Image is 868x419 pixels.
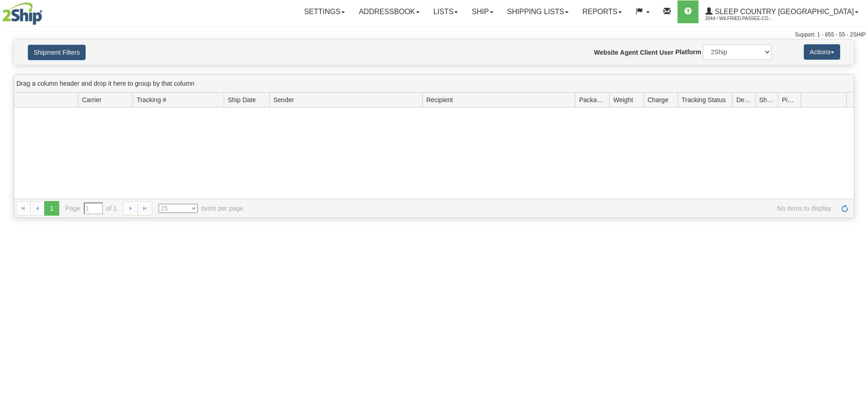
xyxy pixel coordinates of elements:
[759,95,774,104] span: Shipment Issues
[575,0,629,23] a: Reports
[647,95,668,104] span: Charge
[620,48,638,57] label: Agent
[137,95,166,104] span: Tracking #
[44,201,59,216] span: 1
[579,95,606,104] span: Packages
[594,48,618,57] label: Website
[659,48,673,57] label: User
[2,2,42,25] img: logo2044.jpg
[713,8,854,16] span: Sleep Country [GEOGRAPHIC_DATA]
[159,204,243,213] span: items per page
[228,95,256,104] span: Ship Date
[297,0,352,23] a: Settings
[675,47,701,57] label: Platform
[2,31,866,39] div: Support: 1 - 855 - 55 - 2SHIP
[699,0,865,23] a: Sleep Country [GEOGRAPHIC_DATA] 2044 / Wilfried.Passee-Coutrin
[782,95,797,104] span: Pickup Status
[682,95,726,104] span: Tracking Status
[500,0,575,23] a: Shipping lists
[256,204,831,213] span: No items to display
[273,95,294,104] span: Sender
[736,95,751,104] span: Delivery Status
[82,95,102,104] span: Carrier
[14,75,854,93] div: grid grouping header
[640,48,657,57] label: Client
[705,14,774,23] span: 2044 / Wilfried.Passee-Coutrin
[804,44,840,60] button: Actions
[465,0,500,23] a: Ship
[426,0,465,23] a: Lists
[837,201,852,216] a: Refresh
[426,95,453,104] span: Recipient
[352,0,426,23] a: Addressbook
[28,45,86,60] button: Shipment Filters
[613,95,633,104] span: Weight
[66,202,117,214] span: Page of 1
